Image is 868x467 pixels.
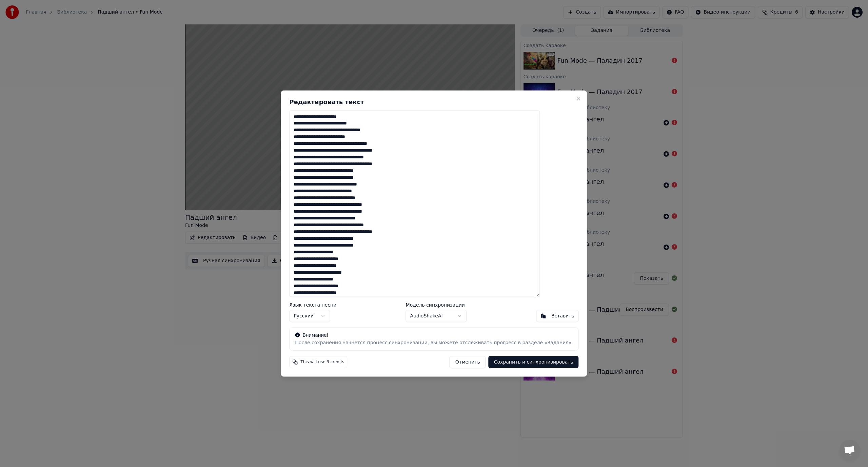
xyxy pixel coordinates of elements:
[295,332,573,339] div: Внимание!
[289,99,578,105] h2: Редактировать текст
[406,303,467,307] label: Модель синхронизации
[300,359,344,365] span: This will use 3 credits
[536,310,579,322] button: Вставить
[289,303,336,307] label: Язык текста песни
[295,339,573,346] div: После сохранения начнется процесс синхронизации, вы можете отслеживать прогресс в разделе «Задания».
[551,313,574,319] div: Вставить
[450,356,486,368] button: Отменить
[489,356,579,368] button: Сохранить и синхронизировать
